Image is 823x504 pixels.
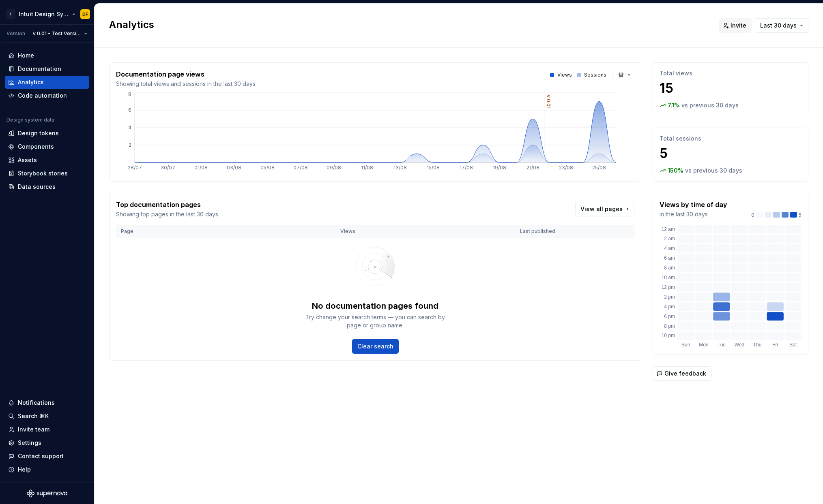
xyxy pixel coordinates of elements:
[19,10,71,18] div: Intuit Design System
[751,212,802,218] div: 5
[653,366,711,381] button: Give feedback
[660,145,802,162] p: 5
[681,101,739,109] p: vs previous 30 days
[129,142,131,148] tspan: 2
[664,369,706,378] span: Give feedback
[33,30,81,37] span: v 0.01 - Test Version v0.01
[427,164,440,171] tspan: 15/08
[18,399,55,407] div: Notifications
[128,164,142,171] tspan: 28/07
[18,78,44,86] div: Analytics
[685,167,742,175] p: vs previous 30 days
[335,225,515,238] th: Views
[161,164,175,171] tspan: 30/07
[116,80,256,88] p: Showing total views and sessions in the last 30 days
[312,300,438,312] div: No documentation pages found
[6,9,15,19] div: I
[755,18,808,33] button: Last 30 days
[293,164,308,171] tspan: 07/08
[5,396,89,409] button: Notifications
[719,18,752,33] button: Invite
[302,313,448,329] div: Try change your search terms — you can search by page or group name.
[460,164,473,171] tspan: 17/08
[699,342,708,348] text: Mon
[194,164,208,171] tspan: 01/08
[5,76,89,89] a: Analytics
[664,255,675,261] text: 6 am
[493,164,506,171] tspan: 19/08
[5,180,89,193] a: Data sources
[128,107,131,113] tspan: 6
[664,314,675,319] text: 6 pm
[18,51,34,60] div: Home
[584,72,606,78] p: Sessions
[18,169,68,177] div: Storybook stories
[357,342,393,350] span: Clear search
[546,95,552,109] tspan: v 0.01
[5,127,89,140] a: Design tokens
[753,342,762,348] text: Thu
[116,225,335,238] th: Page
[789,342,797,348] text: Sat
[660,80,802,96] p: 15
[361,164,373,171] tspan: 11/08
[5,450,89,463] button: Contact support
[18,129,59,137] div: Design tokens
[662,284,675,290] text: 12 pm
[18,412,49,420] div: Search ⌘K
[260,164,275,171] tspan: 05/08
[82,11,88,17] div: DF
[5,436,89,449] a: Settings
[18,183,56,191] div: Data sources
[352,339,399,354] button: Clear search
[393,164,407,171] tspan: 13/08
[327,164,341,171] tspan: 09/08
[660,69,802,77] p: Total views
[18,452,64,460] div: Contact support
[668,101,680,109] p: 7.1 %
[662,275,675,280] text: 10 am
[662,226,675,232] text: 12 am
[116,210,218,218] p: Showing top pages in the last 30 days
[6,117,54,123] div: Design system data
[18,466,31,474] div: Help
[735,342,744,348] text: Wed
[5,423,89,436] a: Invite team
[29,28,91,39] button: v 0.01 - Test Version v0.01
[116,69,256,79] p: Documentation page views
[116,200,218,209] p: Top documentation pages
[18,143,54,151] div: Components
[681,342,690,348] text: Sun
[760,21,797,30] span: Last 30 days
[5,49,89,62] a: Home
[662,333,675,338] text: 10 pm
[575,202,634,216] a: View all pages
[5,463,89,476] button: Help
[664,323,675,329] text: 8 pm
[660,135,802,143] p: Total sessions
[515,225,586,238] th: Last published
[6,30,25,37] div: Version
[27,489,67,498] svg: Supernova Logo
[718,342,726,348] text: Tue
[664,236,675,241] text: 2 am
[5,140,89,153] a: Components
[109,18,709,31] h2: Analytics
[660,200,727,209] p: Views by time of day
[18,425,49,434] div: Invite team
[559,164,573,171] tspan: 23/08
[5,167,89,180] a: Storybook stories
[5,410,89,423] button: Search ⌘K
[751,212,754,218] p: 0
[664,294,675,300] text: 2 pm
[772,342,778,348] text: Fri
[18,156,37,164] div: Assets
[5,154,89,167] a: Assets
[18,65,61,73] div: Documentation
[580,205,623,213] span: View all pages
[5,62,89,75] a: Documentation
[5,89,89,102] a: Code automation
[18,439,41,447] div: Settings
[731,21,746,30] span: Invite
